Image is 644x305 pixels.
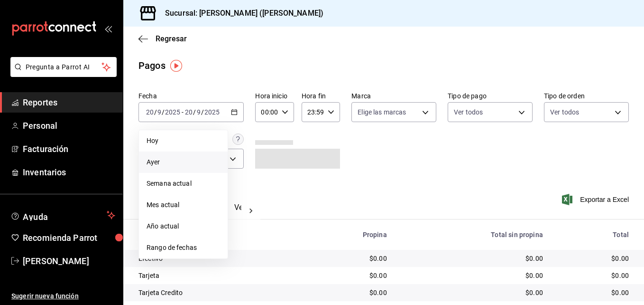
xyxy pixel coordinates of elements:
[564,194,629,205] button: Exportar a Excel
[558,271,629,280] div: $0.00
[311,231,387,238] div: Propina
[147,243,220,253] span: Rango de fechas
[196,108,201,116] input: --
[402,231,543,238] div: Total sin propina
[182,108,184,116] span: -
[147,221,220,231] span: Año actual
[147,136,220,146] span: Hoy
[23,233,97,243] font: Recomienda Parrot
[11,292,79,300] font: Sugerir nueva función
[23,144,68,154] font: Facturación
[154,108,157,116] span: /
[147,200,220,210] span: Mes actual
[23,167,66,177] font: Inventarios
[544,93,629,99] label: Tipo de orden
[138,271,295,280] div: Tarjeta
[558,288,629,297] div: $0.00
[193,108,196,116] span: /
[311,254,387,263] div: $0.00
[156,34,187,43] span: Regresar
[351,93,436,99] label: Marca
[255,93,294,99] label: Hora inicio
[558,231,629,238] div: Total
[147,157,220,167] span: Ayer
[146,108,154,116] input: --
[170,60,182,72] img: Marcador de información sobre herramientas
[165,108,181,116] input: ----
[7,69,117,79] a: Pregunta a Parrot AI
[157,8,323,19] h3: Sucursal: [PERSON_NAME] ([PERSON_NAME])
[358,107,406,117] span: Elige las marcas
[550,107,579,117] span: Ver todos
[204,108,220,116] input: ----
[10,57,117,77] button: Pregunta a Parrot AI
[402,288,543,297] div: $0.00
[234,203,270,219] button: Ver pagos
[162,108,165,116] span: /
[302,93,340,99] label: Hora fin
[454,107,483,117] span: Ver todos
[138,288,295,297] div: Tarjeta Credito
[402,254,543,263] div: $0.00
[138,93,244,99] label: Fecha
[184,108,193,116] input: --
[311,288,387,297] div: $0.00
[26,62,102,72] span: Pregunta a Parrot AI
[138,34,187,43] button: Regresar
[558,254,629,263] div: $0.00
[23,210,103,221] span: Ayuda
[311,271,387,280] div: $0.00
[23,121,57,131] font: Personal
[23,256,89,266] font: [PERSON_NAME]
[104,25,112,32] button: open_drawer_menu
[138,58,166,73] div: Pagos
[147,179,220,189] span: Semana actual
[23,97,57,107] font: Reportes
[580,196,629,203] font: Exportar a Excel
[448,93,533,99] label: Tipo de pago
[402,271,543,280] div: $0.00
[201,108,204,116] span: /
[157,108,162,116] input: --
